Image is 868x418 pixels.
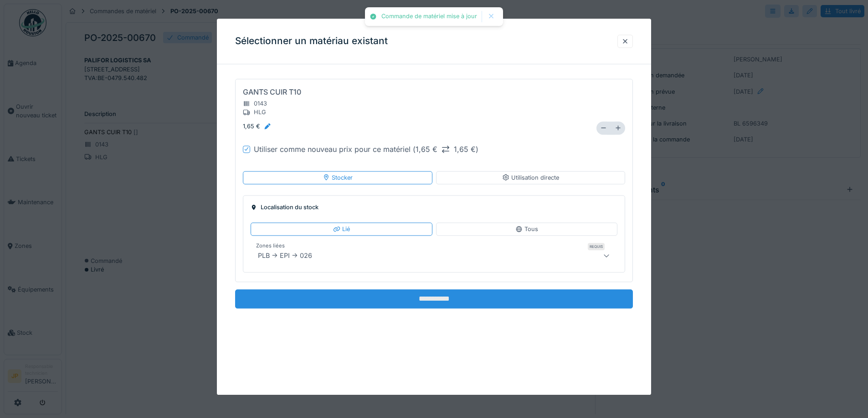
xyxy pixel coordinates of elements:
[515,225,538,233] div: Tous
[588,243,605,250] div: Requis
[416,144,476,155] div: 1,65 € 1,65 €
[251,203,617,212] div: Localisation du stock
[381,13,477,20] div: Commande de matériel mise à jour
[235,35,388,47] h3: Sélectionner un matériau existant
[254,144,478,155] div: Utiliser comme nouveau prix pour ce matériel ( )
[254,250,316,261] div: PLB -> EPI -> 026
[243,122,271,131] div: 1,65 €
[323,173,353,182] div: Stocker
[254,242,287,250] label: Zones liées
[243,108,267,117] div: HLG
[502,173,559,182] div: Utilisation directe
[333,225,350,233] div: Lié
[243,86,301,97] div: GANTS CUIR T10
[243,99,267,108] div: 0143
